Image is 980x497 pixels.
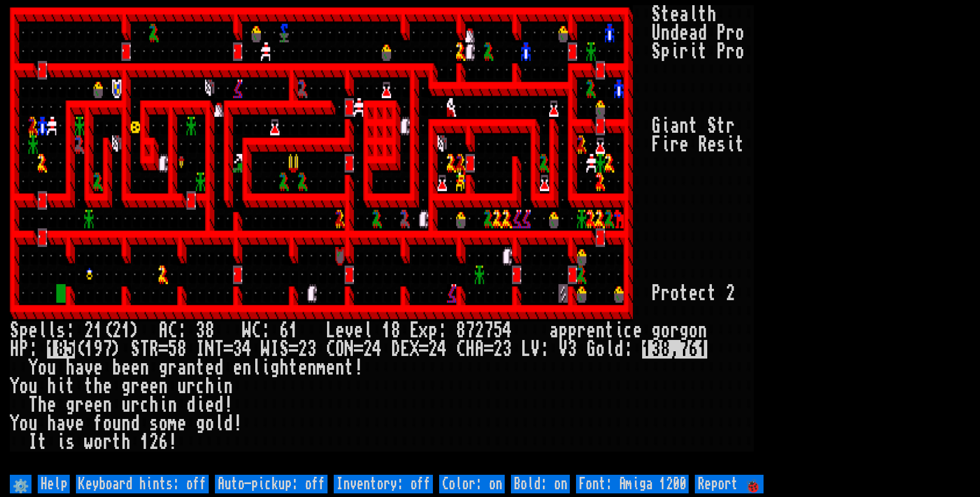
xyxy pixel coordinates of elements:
[38,359,47,377] div: o
[410,340,419,359] div: X
[112,414,121,433] div: u
[651,284,661,303] div: P
[540,340,549,359] div: :
[679,284,689,303] div: t
[56,414,66,433] div: a
[363,340,372,359] div: 2
[698,24,707,42] div: d
[679,135,689,154] div: e
[28,414,38,433] div: u
[345,321,354,340] div: v
[624,340,633,359] div: :
[568,321,577,340] div: p
[66,414,75,433] div: v
[326,321,335,340] div: L
[66,321,75,340] div: :
[224,396,233,414] div: !
[661,340,670,359] mark: 8
[196,340,205,359] div: I
[94,321,103,340] div: 1
[103,321,112,340] div: (
[168,433,177,452] div: !
[205,396,214,414] div: e
[661,5,670,24] div: t
[224,414,233,433] div: d
[168,359,177,377] div: r
[103,396,112,414] div: n
[326,340,335,359] div: C
[38,396,47,414] div: h
[242,340,252,359] div: 4
[334,475,433,493] input: Inventory: off
[726,135,735,154] div: i
[233,414,242,433] div: !
[47,377,56,396] div: h
[10,414,19,433] div: Y
[252,321,261,340] div: C
[159,396,168,414] div: i
[28,321,38,340] div: e
[633,321,642,340] div: e
[177,321,186,340] div: :
[103,377,112,396] div: e
[670,135,679,154] div: r
[670,42,679,61] div: i
[177,340,186,359] div: 8
[66,433,75,452] div: s
[661,284,670,303] div: r
[335,340,345,359] div: O
[726,284,735,303] div: 2
[121,396,131,414] div: u
[596,321,605,340] div: n
[214,377,224,396] div: i
[695,475,764,493] input: Report 🐞
[19,414,28,433] div: o
[689,284,698,303] div: e
[363,321,372,340] div: l
[84,321,94,340] div: 2
[689,5,698,24] div: l
[159,321,168,340] div: A
[47,414,56,433] div: h
[66,359,75,377] div: h
[511,475,570,493] input: Bold: on
[531,340,540,359] div: V
[177,414,186,433] div: e
[47,321,56,340] div: l
[354,340,363,359] div: =
[326,359,335,377] div: e
[131,359,140,377] div: e
[549,321,558,340] div: a
[28,377,38,396] div: u
[112,359,121,377] div: b
[159,359,168,377] div: g
[19,340,28,359] div: P
[614,321,624,340] div: i
[242,321,252,340] div: W
[707,5,717,24] div: h
[10,321,19,340] div: S
[66,377,75,396] div: t
[205,377,214,396] div: h
[47,359,56,377] div: u
[112,433,121,452] div: t
[707,117,717,135] div: S
[521,340,531,359] div: L
[317,359,326,377] div: m
[651,321,661,340] div: g
[372,340,382,359] div: 4
[131,340,140,359] div: S
[159,433,168,452] div: 6
[177,359,186,377] div: a
[270,359,279,377] div: g
[614,340,624,359] div: d
[103,414,112,433] div: o
[224,340,233,359] div: =
[168,321,177,340] div: C
[661,42,670,61] div: p
[242,359,252,377] div: n
[177,377,186,396] div: u
[112,340,121,359] div: )
[121,377,131,396] div: g
[698,321,707,340] div: n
